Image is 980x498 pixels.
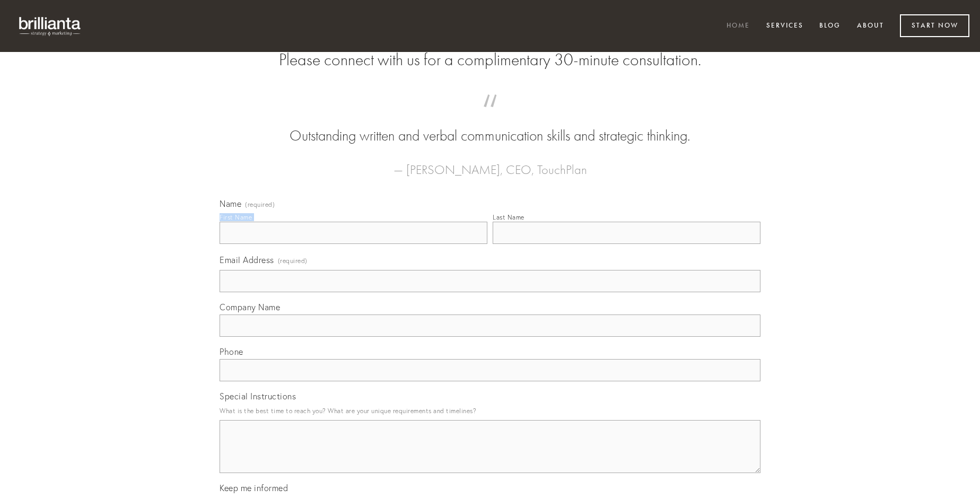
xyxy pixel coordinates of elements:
[278,254,308,268] span: (required)
[220,391,296,401] span: Special Instructions
[220,50,760,70] h2: Please connect with us for a complimentary 30-minute consultation.
[11,11,90,41] img: brillianta - research, strategy, marketing
[812,18,847,35] a: Blog
[237,146,743,180] figcaption: — [PERSON_NAME], CEO, TouchPlan
[720,18,757,35] a: Home
[220,198,241,209] span: Name
[220,483,288,493] span: Keep me informed
[237,105,743,146] blockquote: Outstanding written and verbal communication skills and strategic thinking.
[220,213,252,221] div: First Name
[850,18,891,35] a: About
[220,255,274,265] span: Email Address
[900,14,969,37] a: Start Now
[759,18,810,35] a: Services
[220,346,243,357] span: Phone
[237,105,743,126] span: “
[220,302,280,312] span: Company Name
[245,202,275,208] span: (required)
[220,404,760,418] p: What is the best time to reach you? What are your unique requirements and timelines?
[493,213,524,221] div: Last Name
